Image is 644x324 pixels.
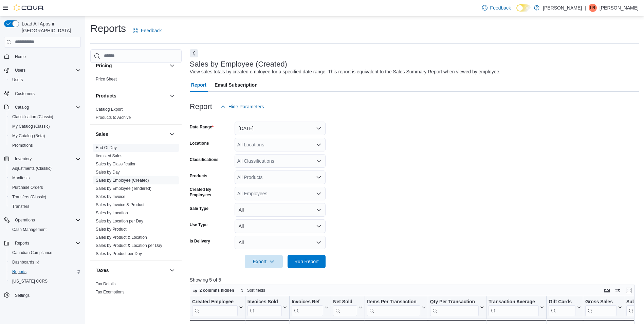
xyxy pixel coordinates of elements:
span: Report [191,78,206,92]
div: Transaction Average [489,299,539,316]
span: Cash Management [10,226,81,234]
a: Manifests [10,174,32,182]
button: Gift Cards [549,299,581,316]
button: All [235,219,326,233]
button: Inventory [1,154,84,164]
span: Users [15,68,25,73]
button: Open list of options [316,158,321,164]
a: Itemized Sales [96,154,123,158]
button: Sales [96,131,167,138]
span: Tax Exemptions [96,289,125,295]
h3: Report [190,103,212,111]
a: Sales by Employee (Tendered) [96,186,151,191]
a: My Catalog (Classic) [10,122,53,130]
a: Promotions [10,141,36,149]
span: Inventory [15,156,32,162]
a: Settings [12,291,32,300]
a: Catalog Export [96,107,123,112]
nav: Complex example [4,49,81,318]
button: Invoices Ref [292,299,329,316]
button: My Catalog (Beta) [7,131,84,141]
label: Date Range [190,124,214,130]
p: [PERSON_NAME] [600,4,639,12]
span: Customers [15,91,35,96]
a: Sales by Employee (Created) [96,178,149,183]
a: Sales by Invoice & Product [96,202,144,207]
button: Classification (Classic) [7,112,84,122]
span: Products to Archive [96,115,131,120]
span: Transfers [10,202,81,211]
span: Sales by Employee (Tendered) [96,186,151,191]
span: Manifests [12,175,30,181]
span: My Catalog (Classic) [10,122,81,130]
div: Invoices Ref [292,299,323,316]
button: Next [190,49,198,57]
div: Qty Per Transaction [430,299,479,305]
span: Inventory [12,155,81,163]
span: Operations [12,216,81,224]
button: All [235,203,326,217]
div: Transaction Average [489,299,539,305]
button: Net Sold [333,299,363,316]
span: Sales by Product [96,227,127,232]
button: Catalog [12,103,32,111]
p: Showing 5 of 5 [190,276,639,283]
button: Users [12,66,28,74]
span: Settings [12,291,81,299]
button: Canadian Compliance [7,248,84,257]
a: Feedback [130,24,164,37]
button: Inventory [12,155,34,163]
span: Sales by Location [96,210,128,216]
span: Reports [15,240,29,246]
span: Cash Management [12,227,47,232]
span: Reports [10,268,81,276]
span: Sales by Invoice [96,194,125,199]
span: Catalog [15,105,29,110]
button: Open list of options [316,175,321,180]
button: Run Report [288,255,326,268]
span: LR [590,4,595,12]
a: Users [10,76,25,84]
span: Sales by Invoice & Product [96,202,144,208]
span: Transfers [12,204,29,209]
span: 2 columns hidden [200,288,234,293]
span: Customers [12,89,81,98]
button: Items Per Transaction [367,299,426,316]
button: Reports [12,239,32,247]
span: Dashboards [12,259,39,265]
span: Washington CCRS [10,277,81,285]
a: Adjustments (Classic) [10,164,54,173]
div: Products [90,105,182,124]
div: Created Employee [192,299,238,316]
button: Enter fullscreen [625,286,633,294]
button: Users [1,66,84,75]
button: Transfers (Classic) [7,192,84,202]
span: Sales by Product per Day [96,251,142,256]
span: Price Sheet [96,76,117,82]
span: Purchase Orders [12,185,43,190]
input: Dark Mode [516,4,531,12]
button: Adjustments (Classic) [7,164,84,173]
h3: Sales by Employee (Created) [190,60,287,68]
div: Gift Card Sales [549,299,575,316]
button: Taxes [168,266,176,274]
span: Operations [15,217,35,223]
img: Cova [14,4,44,11]
span: Promotions [10,141,81,149]
span: Export [249,255,279,268]
button: Purchase Orders [7,183,84,192]
label: Locations [190,141,209,146]
span: Classification (Classic) [10,113,81,121]
button: Catalog [1,103,84,112]
div: Created Employee [192,299,238,305]
label: Products [190,173,207,179]
a: Dashboards [7,257,84,267]
a: Purchase Orders [10,183,46,192]
div: Sales [90,144,182,260]
button: Export [245,255,283,268]
button: Created Employee [192,299,243,316]
h3: Products [96,92,116,99]
label: Classifications [190,157,219,162]
span: My Catalog (Beta) [12,133,45,139]
button: Operations [12,216,38,224]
